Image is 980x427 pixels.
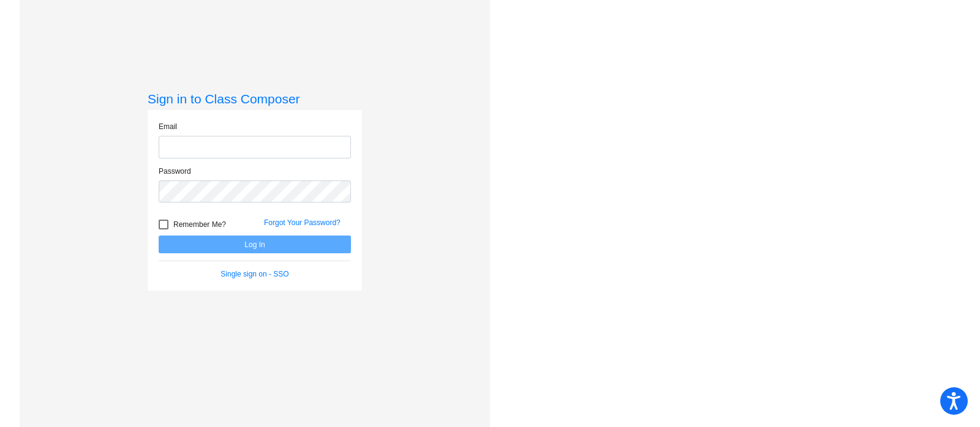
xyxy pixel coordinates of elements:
label: Email [159,121,177,132]
button: Log In [159,236,351,253]
a: Forgot Your Password? [264,218,341,227]
span: Remember Me? [173,217,226,232]
a: Single sign on - SSO [221,270,288,278]
h3: Sign in to Class Composer [148,91,362,106]
label: Password [159,166,191,177]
